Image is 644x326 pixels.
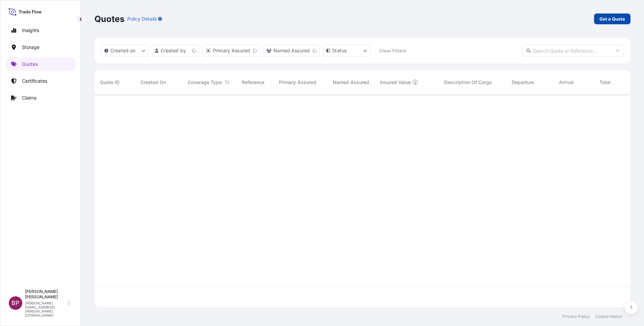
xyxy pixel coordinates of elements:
button: createdOn Filter options [101,45,149,57]
p: Claims [22,94,36,101]
span: Quote ID [100,79,119,86]
button: Sort [223,78,231,86]
span: Named Assured [333,79,369,86]
p: Status [332,47,347,54]
p: Insights [22,27,39,34]
span: Departure [512,79,534,86]
a: Certificates [6,74,75,88]
a: Insights [6,24,75,37]
p: [PERSON_NAME] [PERSON_NAME] [25,289,67,300]
p: Storage [22,44,39,51]
span: Description Of Cargo [444,79,492,86]
p: Primary Assured [213,47,250,54]
button: distributor Filter options [203,45,260,57]
p: Get a Quote [599,16,625,22]
button: createdBy Filter options [152,45,199,57]
a: Claims [6,91,75,105]
span: Created On [140,79,166,86]
button: certificateStatus Filter options [323,45,370,57]
input: Search Quote or Reference... [522,45,624,57]
span: Primary Assured [279,79,316,86]
p: Quotes [95,13,125,24]
p: Created on [110,47,136,54]
a: Get a Quote [594,13,630,24]
a: Storage [6,40,75,54]
p: Certificates [22,78,47,84]
p: Clear Filters [379,47,406,54]
span: Reference [242,79,264,86]
button: Clear Filters [374,45,411,56]
span: Total [599,79,611,86]
p: Policy Details [127,16,157,22]
a: Privacy Policy [562,314,590,319]
p: Quotes [22,61,38,67]
p: [PERSON_NAME][EMAIL_ADDRESS][PERSON_NAME][DOMAIN_NAME] [25,301,67,317]
span: BP [11,300,20,306]
a: Quotes [6,57,75,71]
span: Arrival [559,79,574,86]
p: Named Assured [273,47,310,54]
span: Insured Value [380,79,411,86]
button: cargoOwner Filter options [263,45,320,57]
a: Cookie Notice [595,314,622,319]
p: Created by [161,47,186,54]
span: Coverage Type [188,79,222,86]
